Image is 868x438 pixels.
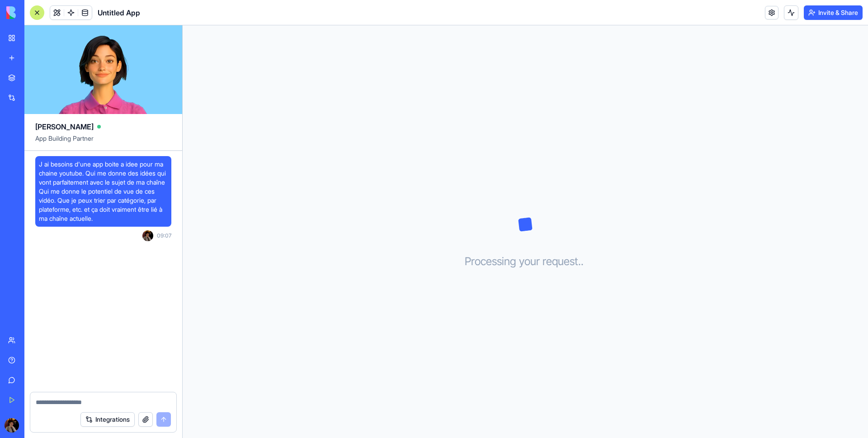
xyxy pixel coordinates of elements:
span: J ai besoins d'une app boite a idee pour ma chaine youtube. Qui me donne des idées qui vont parfa... [39,160,168,223]
span: . [581,254,584,269]
img: ACg8ocLlw3Q31XLi7AKF2KwYkCfxBXTA69ey5ZCGR4m7EtMLUFUVYjo=s96-c [5,418,19,433]
button: Invite & Share [804,5,863,20]
span: . [578,254,581,269]
span: Untitled App [98,7,140,18]
h3: Processing your request [465,254,586,269]
span: [PERSON_NAME] [35,121,94,132]
span: 09:07 [157,232,171,239]
img: ACg8ocLlw3Q31XLi7AKF2KwYkCfxBXTA69ey5ZCGR4m7EtMLUFUVYjo=s96-c [142,230,153,241]
span: App Building Partner [35,134,171,150]
button: Integrations [80,412,135,427]
img: logo [6,6,62,19]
